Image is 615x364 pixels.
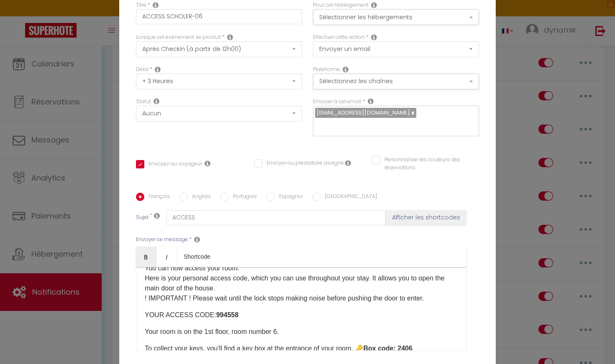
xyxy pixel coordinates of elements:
label: Lorsque cet événement se produit [136,33,221,41]
p: Your room is on the 1st floor, room number 6. [145,327,458,337]
div: ​ [136,267,466,351]
button: Afficher les shortcodes [386,210,466,225]
p: You can now access your room. Here is your personal access code, which you can use throughout you... [145,263,458,303]
a: Bold [136,247,156,267]
label: Statut [136,98,151,106]
i: Envoyer au prestataire si il est assigné [345,160,351,166]
i: Subject [154,212,160,219]
i: Message [194,236,200,243]
label: Titre [136,1,146,9]
i: Action Type [371,34,377,41]
i: Envoyer au voyageur [205,160,210,167]
p: YOUR ACCESS CODE: [145,310,458,320]
label: Espagnol [275,193,303,202]
label: Envoyer à cet email [313,98,361,106]
i: Event Occur [227,34,233,41]
label: Envoyer ce message [136,236,188,244]
a: Italic [156,247,177,267]
label: Anglais [188,193,211,202]
p: To collect your keys, you’ll find a key box at the entrance of your room. 🔑 [145,344,458,354]
label: Effectuer cette action [313,33,365,41]
label: Délai [136,66,149,74]
label: Pour cet hébergement [313,1,369,9]
i: Title [153,2,159,8]
button: Sélectionner les hébergements [313,9,479,25]
i: This Rental [371,2,377,8]
i: Recipient [368,98,374,104]
label: Portugais [229,193,257,202]
a: Shortcode [177,247,217,267]
label: Sujet [136,214,149,222]
button: Sélectionnez les chaînes [313,74,479,89]
i: Booking status [154,98,159,104]
strong: ​994558 [216,311,238,318]
b: Box code: 2406 [363,345,412,352]
label: Français [144,193,170,202]
button: Ouvrir le widget de chat LiveChat [7,3,32,28]
label: [GEOGRAPHIC_DATA] [321,193,377,202]
i: Action Channel [343,66,348,73]
i: Action Time [155,66,161,73]
span: [EMAIL_ADDRESS][DOMAIN_NAME] [317,109,410,117]
label: Plateforme [313,66,340,74]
